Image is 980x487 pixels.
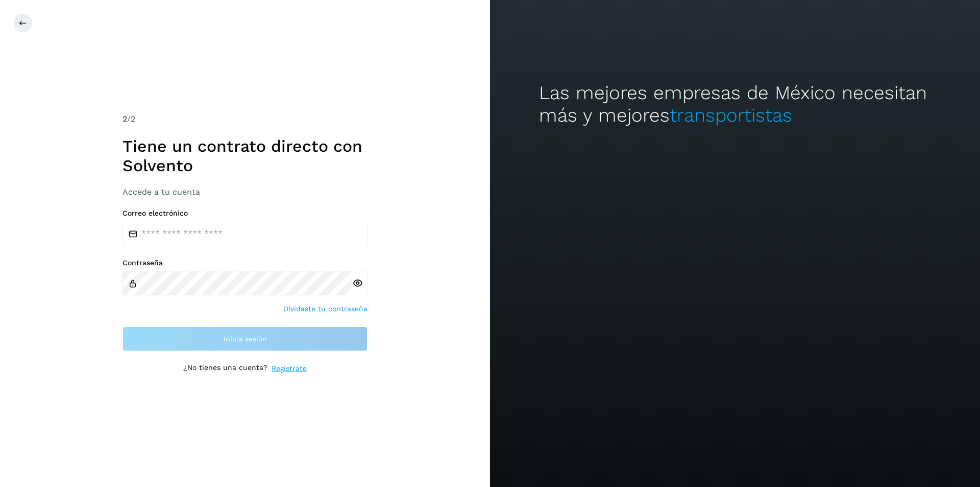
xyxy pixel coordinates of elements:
a: Olvidaste tu contraseña [283,304,367,314]
h3: Accede a tu cuenta [122,187,367,197]
a: Regístrate [272,363,307,374]
span: 2 [122,114,127,124]
p: ¿No tienes una cuenta? [183,363,267,374]
h2: Las mejores empresas de México necesitan más y mejores [539,82,931,127]
label: Contraseña [122,259,367,267]
button: Inicia sesión [122,327,367,351]
h1: Tiene un contrato directo con Solvento [122,136,367,176]
div: /2 [122,113,367,125]
span: transportistas [670,104,792,126]
label: Correo electrónico [122,209,367,218]
span: Inicia sesión [224,335,267,342]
